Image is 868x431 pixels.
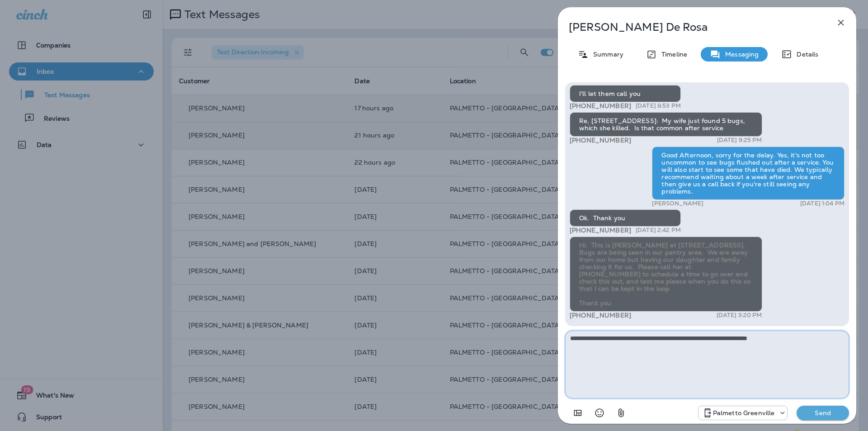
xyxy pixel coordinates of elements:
p: [DATE] 9:25 PM [717,137,762,144]
div: Ok. Thank you [570,209,681,227]
button: Send [797,406,849,420]
div: Good Afternoon, sorry for the delay. Yes, it's not too uncommon to see bugs flushed out after a s... [652,147,844,200]
span: [PHONE_NUMBER] [570,311,631,319]
p: Messaging [721,51,759,58]
span: [PHONE_NUMBER] [570,136,631,144]
p: [PERSON_NAME] De Rosa [569,21,816,33]
div: I'll let them call you [570,85,681,102]
p: Timeline [657,51,687,58]
p: Summary [589,51,623,58]
span: Hi. This is [PERSON_NAME] at [STREET_ADDRESS]. Bugs are being seen in our pantry area. We are awa... [579,241,753,307]
p: Palmetto Greenville [713,409,775,417]
p: Send [804,409,842,417]
div: +1 (864) 385-1074 [698,407,788,418]
div: Re, [STREET_ADDRESS]: My wife just found 5 bugs, which she killed. Is that common after service [570,112,762,137]
span: [PHONE_NUMBER] [570,102,631,110]
p: [PERSON_NAME] [652,200,703,207]
span: [PHONE_NUMBER] [570,226,631,234]
p: [DATE] 1:04 PM [800,200,844,207]
p: [DATE] 3:20 PM [717,312,762,319]
p: [DATE] 8:53 PM [636,102,681,109]
p: Details [792,51,818,58]
button: Add in a premade template [569,404,587,422]
p: [DATE] 2:42 PM [636,227,681,234]
button: Select an emoji [590,404,609,422]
